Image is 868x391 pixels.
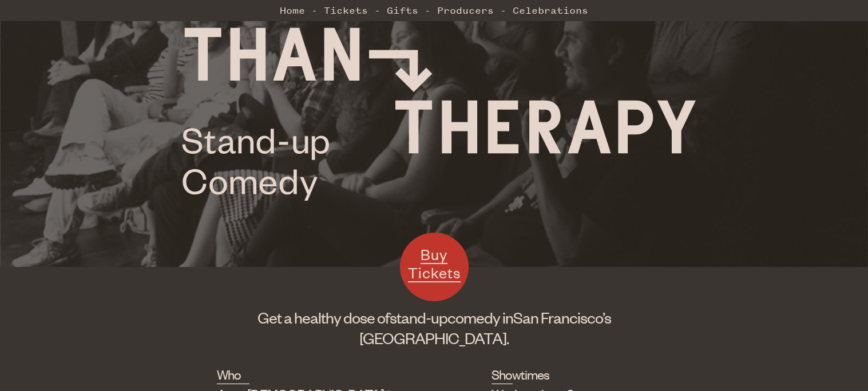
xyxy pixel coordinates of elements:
[408,245,461,282] span: Buy Tickets
[390,308,447,327] span: stand-up
[359,328,509,348] span: [GEOGRAPHIC_DATA].
[400,233,469,301] a: Buy Tickets
[513,308,611,327] span: San Francisco’s
[217,307,651,348] h1: Get a healthy dose of comedy in
[492,365,513,384] h2: Showtimes
[217,365,249,384] h2: Who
